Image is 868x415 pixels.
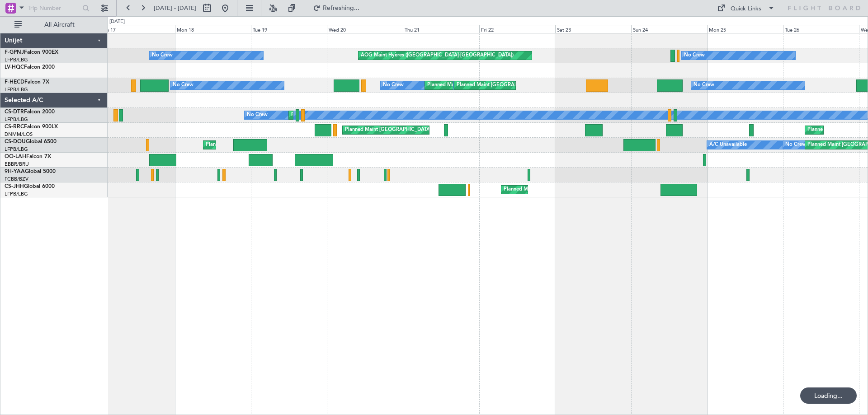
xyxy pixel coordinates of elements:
[5,191,28,197] a: LFPB/LBG
[152,49,173,62] div: No Crew
[712,1,779,15] button: Quick Links
[327,25,403,33] div: Wed 20
[5,50,24,55] span: F-GPNJ
[5,124,24,130] span: CS-RRC
[5,50,58,55] a: F-GPNJFalcon 900EX
[206,138,348,152] div: Planned Maint [GEOGRAPHIC_DATA] ([GEOGRAPHIC_DATA])
[5,56,28,63] a: LFPB/LBG
[5,79,49,85] a: F-HECDFalcon 7X
[785,138,806,152] div: No Crew
[5,109,55,115] a: CS-DTRFalcon 2000
[555,25,631,33] div: Sat 23
[5,139,57,145] a: CS-DOUGlobal 6500
[5,124,58,130] a: CS-RRCFalcon 900LX
[800,387,857,404] div: Loading...
[10,18,98,32] button: All Aircraft
[175,25,251,33] div: Mon 18
[479,25,555,33] div: Fri 22
[5,146,28,153] a: LFPB/LBG
[251,25,327,33] div: Tue 19
[361,49,514,62] div: AOG Maint Hyères ([GEOGRAPHIC_DATA]-[GEOGRAPHIC_DATA])
[24,22,95,28] span: All Aircraft
[783,25,859,33] div: Tue 26
[5,139,26,145] span: CS-DOU
[457,79,599,92] div: Planned Maint [GEOGRAPHIC_DATA] ([GEOGRAPHIC_DATA])
[345,123,487,137] div: Planned Maint [GEOGRAPHIC_DATA] ([GEOGRAPHIC_DATA])
[309,1,363,15] button: Refreshing...
[5,109,24,115] span: CS-DTR
[109,18,125,26] div: [DATE]
[383,79,404,92] div: No Crew
[631,25,707,33] div: Sun 24
[5,154,26,159] span: OO-LAH
[5,176,28,182] a: FCBB/BZV
[5,154,51,159] a: OO-LAHFalcon 7X
[5,161,29,168] a: EBBR/BRU
[5,169,56,174] a: 9H-YAAGlobal 5000
[504,183,646,196] div: Planned Maint [GEOGRAPHIC_DATA] ([GEOGRAPHIC_DATA])
[173,79,193,92] div: No Crew
[707,25,783,33] div: Mon 25
[684,49,705,62] div: No Crew
[5,79,24,85] span: F-HECD
[403,25,479,33] div: Thu 21
[247,108,268,122] div: No Crew
[427,79,570,92] div: Planned Maint [GEOGRAPHIC_DATA] ([GEOGRAPHIC_DATA])
[5,65,24,70] span: LV-HQC
[5,86,28,93] a: LFPB/LBG
[5,184,55,189] a: CS-JHHGlobal 6000
[5,131,33,138] a: DNMM/LOS
[5,65,55,70] a: LV-HQCFalcon 2000
[291,108,337,122] div: Planned Maint Sofia
[28,1,80,15] input: Trip Number
[5,116,28,123] a: LFPB/LBG
[99,25,175,33] div: Sun 17
[5,169,25,174] span: 9H-YAA
[322,5,360,11] span: Refreshing...
[709,138,747,152] div: A/C Unavailable
[5,184,24,189] span: CS-JHH
[154,4,196,12] span: [DATE] - [DATE]
[693,79,714,92] div: No Crew
[731,5,761,14] div: Quick Links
